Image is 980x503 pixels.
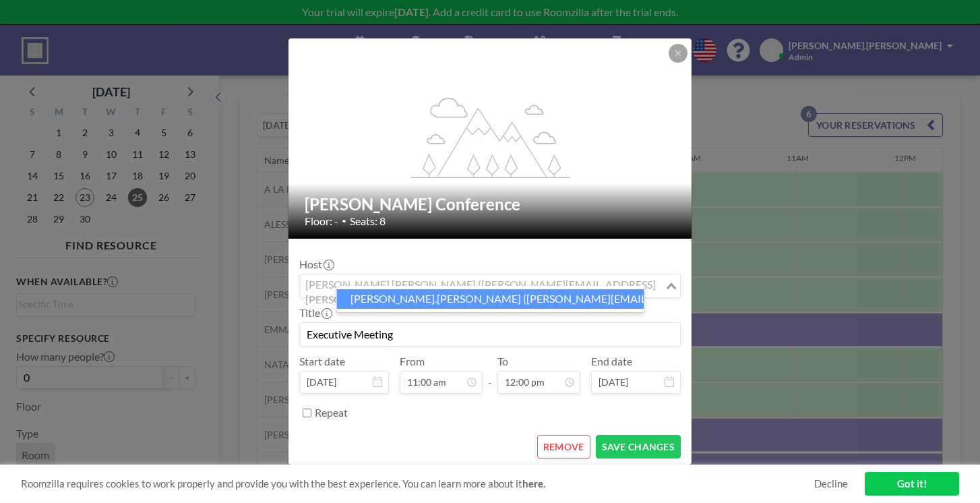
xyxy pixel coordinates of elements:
[522,477,545,490] a: here.
[350,214,386,228] span: Seats: 8
[299,355,345,368] label: Start date
[342,216,346,226] span: •
[305,194,677,214] h2: [PERSON_NAME] Conference
[814,477,848,490] a: Decline
[299,306,331,320] label: Title
[305,214,338,228] span: Floor: -
[537,435,590,458] button: REMOVE
[400,355,425,368] label: From
[21,477,814,490] span: Roomzilla requires cookies to work properly and provide you with the best experience. You can lea...
[315,406,348,419] label: Repeat
[301,277,663,295] input: Search for option
[300,323,680,346] input: (No title)
[488,359,492,389] span: -
[497,355,508,368] label: To
[596,435,681,458] button: SAVE CHANGES
[591,355,632,368] label: End date
[337,289,644,309] li: [PERSON_NAME].[PERSON_NAME] ([PERSON_NAME][EMAIL_ADDRESS][PERSON_NAME][DOMAIN_NAME])
[865,472,959,496] a: Got it!
[299,258,333,271] label: Host
[411,97,570,178] g: flex-grow: 1.2;
[300,274,680,297] div: Search for option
